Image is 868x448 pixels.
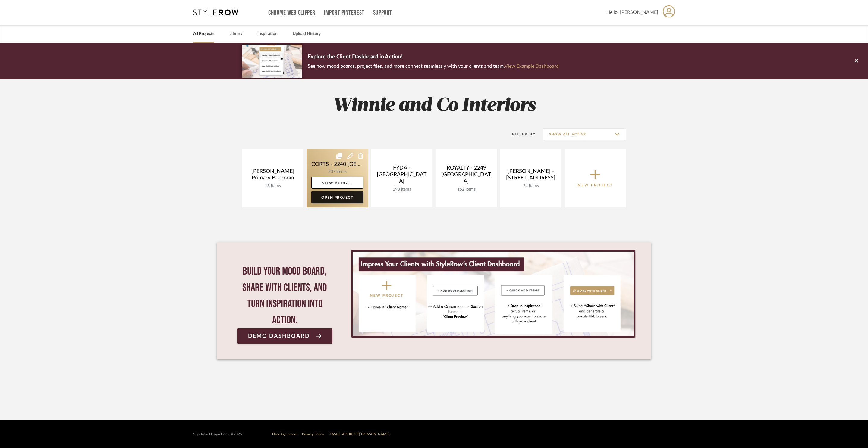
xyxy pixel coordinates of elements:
div: FYDA - [GEOGRAPHIC_DATA] [376,165,428,187]
div: [PERSON_NAME] - [STREET_ADDRESS] [505,168,557,184]
img: StyleRow_Client_Dashboard_Banner__1_.png [353,252,634,336]
img: d5d033c5-7b12-40c2-a960-1ecee1989c38.png [242,45,302,78]
a: Inspiration [257,30,278,38]
div: 24 items [505,184,557,189]
span: Hello, [PERSON_NAME] [606,9,658,16]
a: View Example Dashboard [505,64,559,69]
a: Demo Dashboard [237,328,332,344]
div: 193 items [376,187,428,192]
a: View Budget [311,177,363,189]
a: Support [373,10,392,15]
a: Privacy Policy [302,432,324,436]
div: 152 items [440,187,492,192]
div: [PERSON_NAME] Primary Bedroom [247,168,299,184]
div: ROYALTY - 2249 [GEOGRAPHIC_DATA] [440,165,492,187]
a: Open Project [311,191,363,203]
p: New Project [578,182,613,188]
div: StyleRow Design Corp. ©2025 [193,432,242,437]
a: All Projects [193,30,214,38]
div: Filter By [504,131,536,137]
div: Build your mood board, share with clients, and turn inspiration into action. [237,263,332,328]
div: 18 items [247,184,299,189]
span: Demo Dashboard [248,333,310,339]
h2: Winnie and Co Interiors [217,95,651,117]
div: 0 [351,250,636,338]
a: [EMAIL_ADDRESS][DOMAIN_NAME] [329,432,390,436]
a: Chrome Web Clipper [268,10,315,15]
a: Library [229,30,242,38]
button: New Project [565,149,626,207]
p: Explore the Client Dashboard in Action! [308,52,559,62]
a: Import Pinterest [324,10,364,15]
p: See how mood boards, project files, and more connect seamlessly with your clients and team. [308,62,559,70]
a: Upload History [293,30,321,38]
a: User Agreement [272,432,297,436]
